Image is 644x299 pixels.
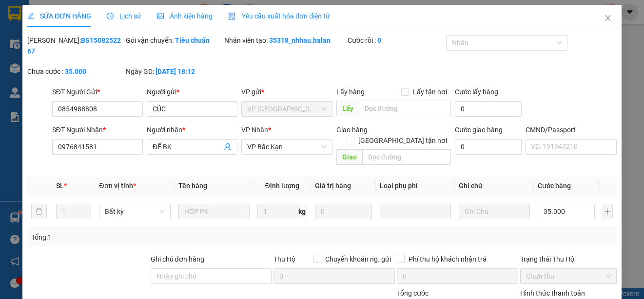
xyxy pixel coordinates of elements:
span: kg [297,204,307,219]
div: Tổng: 1 [31,232,249,243]
b: 35.000 [65,68,86,75]
div: [PERSON_NAME]: [27,35,124,56]
div: Trạng thái Thu Hộ [520,254,617,264]
span: [GEOGRAPHIC_DATA] tận nơi [354,135,451,146]
b: 0 [377,36,381,44]
input: VD: Bàn, Ghế [178,204,250,219]
label: Ghi chú đơn hàng [151,255,204,263]
span: Bất kỳ [105,204,164,219]
span: Đơn vị tính [99,182,136,190]
span: Chuyển khoản ng. gửi [321,254,395,264]
span: edit [27,13,34,19]
div: Người gửi [147,87,237,97]
span: SỬA ĐƠN HÀNG [27,12,91,20]
span: picture [157,13,164,19]
span: Lấy hàng [336,88,365,96]
div: CMND/Passport [526,124,616,135]
span: Lịch sử [107,12,141,20]
span: Cước hàng [538,182,571,190]
div: Người nhận [147,124,237,135]
input: Ghi chú đơn hàng [151,268,272,284]
img: icon [228,13,236,20]
b: 35318_nhhau.halan [269,36,331,44]
span: user-add [224,143,232,151]
button: delete [31,204,47,219]
span: Giao hàng [336,126,368,134]
span: Yêu cầu xuất hóa đơn điện tử [228,12,330,20]
span: Giao [336,149,362,165]
span: Định lượng [265,182,299,190]
span: Chưa thu [526,269,611,283]
label: Cước lấy hàng [455,88,498,96]
span: Giá trị hàng [315,182,351,190]
input: 0 [315,204,372,219]
label: Hình thức thanh toán [520,289,585,297]
span: Tổng cước [397,289,429,297]
th: Loại phụ phí [376,176,455,195]
span: VP Bắc Kạn [247,140,326,154]
input: Dọc đường [362,149,451,165]
div: Cước rồi : [348,35,444,46]
input: Dọc đường [359,101,451,116]
span: Phí thu hộ khách nhận trả [405,254,490,264]
input: Cước lấy hàng [455,101,522,117]
div: Gói vận chuyển: [126,35,222,46]
b: Tiêu chuẩn [175,36,210,44]
span: Thu Hộ [273,255,295,263]
button: plus [603,204,613,219]
input: Ghi Chú [459,204,530,219]
input: Cước giao hàng [455,139,522,155]
div: Nhân viên tạo: [224,35,346,46]
span: close [604,14,612,22]
span: Ảnh kiện hàng [157,12,213,20]
label: Cước giao hàng [455,126,503,134]
span: VP Bắc Sơn [247,102,326,116]
div: VP gửi [241,87,332,97]
span: Lấy tận nơi [409,87,451,97]
b: [DATE] 18:12 [156,68,195,75]
span: SL [56,182,64,190]
span: clock-circle [107,13,114,19]
button: Close [594,5,622,32]
div: SĐT Người Gửi [52,87,143,97]
th: Ghi chú [455,176,534,195]
span: VP Nhận [241,126,268,134]
span: Lấy [336,101,359,116]
span: Tên hàng [178,182,207,190]
div: Ngày GD: [126,66,222,77]
div: SĐT Người Nhận [52,124,143,135]
div: Chưa cước : [27,66,124,77]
